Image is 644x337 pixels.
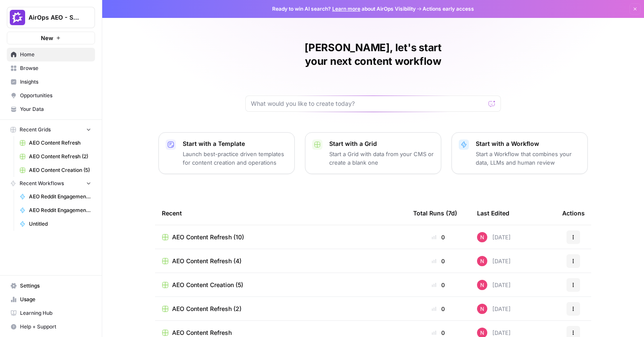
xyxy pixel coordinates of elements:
p: Start with a Grid [329,139,434,148]
span: AEO Content Refresh (2) [29,153,91,160]
button: Recent Grids [7,123,95,136]
button: Workspace: AirOps AEO - Single Brand (Gong) [7,7,95,28]
a: AEO Content Refresh (4) [162,257,400,265]
p: Start a Workflow that combines your data, LLMs and human review [476,150,581,167]
a: AEO Content Refresh (2) [162,305,400,313]
span: AEO Content Refresh (10) [172,233,244,241]
div: 0 [413,305,463,313]
span: Untitled [29,220,91,228]
span: Actions early access [423,5,474,13]
span: Help + Support [20,323,91,331]
a: AEO Content Creation (5) [16,163,95,177]
input: What would you like to create today? [251,99,485,108]
h1: [PERSON_NAME], let's start your next content workflow [245,41,501,68]
span: Insights [20,78,91,86]
p: Start with a Template [183,139,287,148]
a: AEO Content Refresh [162,328,400,337]
div: [DATE] [477,256,511,266]
button: Start with a WorkflowStart a Workflow that combines your data, LLMs and human review [451,132,588,174]
p: Start with a Workflow [476,139,581,148]
span: AEO Reddit Engagement - Fork [29,206,91,214]
img: AirOps AEO - Single Brand (Gong) Logo [10,10,25,25]
div: 0 [413,233,463,241]
img: fopa3c0x52at9xxul9zbduzf8hu4 [477,304,487,314]
span: AEO Content Refresh (2) [172,305,241,313]
span: Your Data [20,105,91,113]
span: Opportunities [20,92,91,99]
img: fopa3c0x52at9xxul9zbduzf8hu4 [477,256,487,266]
div: 0 [413,281,463,289]
span: Home [20,51,91,58]
a: AEO Reddit Engagement - Fork [16,190,95,203]
div: Total Runs (7d) [413,201,457,225]
span: AEO Content Refresh [172,328,232,337]
div: 0 [413,328,463,337]
span: AEO Reddit Engagement - Fork [29,193,91,200]
span: Browse [20,64,91,72]
a: Usage [7,293,95,306]
div: Last Edited [477,201,509,225]
div: [DATE] [477,280,511,290]
p: Start a Grid with data from your CMS or create a blank one [329,150,434,167]
img: fopa3c0x52at9xxul9zbduzf8hu4 [477,232,487,242]
span: Usage [20,296,91,303]
a: AEO Reddit Engagement - Fork [16,203,95,217]
a: AEO Content Refresh [16,136,95,150]
div: Recent [162,201,400,225]
div: 0 [413,257,463,265]
div: Actions [562,201,585,225]
button: Start with a GridStart a Grid with data from your CMS or create a blank one [305,132,441,174]
a: Browse [7,61,95,75]
p: Launch best-practice driven templates for content creation and operations [183,150,287,167]
button: Help + Support [7,320,95,334]
span: Recent Grids [20,126,51,134]
a: Insights [7,75,95,89]
a: Learn more [332,6,360,12]
a: AEO Content Creation (5) [162,281,400,289]
a: Untitled [16,217,95,231]
img: fopa3c0x52at9xxul9zbduzf8hu4 [477,280,487,290]
a: AEO Content Refresh (10) [162,233,400,241]
span: New [41,34,53,42]
div: [DATE] [477,232,511,242]
a: Your Data [7,102,95,116]
a: Learning Hub [7,306,95,320]
button: Recent Workflows [7,177,95,190]
span: AirOps AEO - Single Brand (Gong) [29,13,80,22]
span: Learning Hub [20,309,91,317]
span: Recent Workflows [20,180,64,187]
span: AEO Content Refresh [29,139,91,147]
span: AEO Content Refresh (4) [172,257,241,265]
a: Settings [7,279,95,293]
a: Home [7,48,95,61]
a: Opportunities [7,89,95,102]
span: AEO Content Creation (5) [172,281,243,289]
div: [DATE] [477,304,511,314]
span: Ready to win AI search? about AirOps Visibility [272,5,416,13]
span: AEO Content Creation (5) [29,166,91,174]
button: New [7,32,95,44]
button: Start with a TemplateLaunch best-practice driven templates for content creation and operations [158,132,295,174]
a: AEO Content Refresh (2) [16,150,95,163]
span: Settings [20,282,91,290]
